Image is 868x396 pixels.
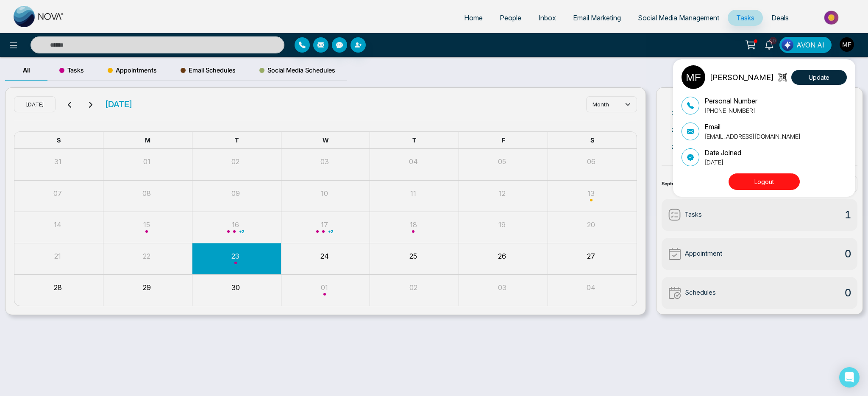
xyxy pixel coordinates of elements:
p: Personal Number [704,96,757,106]
button: Logout [729,173,800,190]
p: Date Joined [704,148,741,158]
p: [PHONE_NUMBER] [704,106,757,115]
p: [EMAIL_ADDRESS][DOMAIN_NAME] [704,132,801,141]
p: [PERSON_NAME] [709,72,774,83]
p: Email [704,122,801,132]
div: Open Intercom Messenger [839,367,860,388]
p: [DATE] [704,158,741,167]
button: Update [791,70,847,85]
